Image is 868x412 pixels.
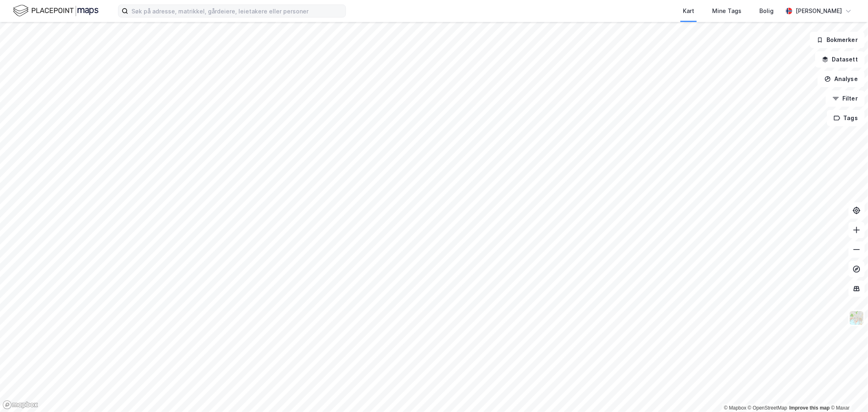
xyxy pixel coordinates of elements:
[849,310,864,326] img: Z
[815,51,865,68] button: Datasett
[724,405,746,411] a: Mapbox
[712,6,741,16] div: Mine Tags
[826,90,865,107] button: Filter
[683,6,694,16] div: Kart
[759,6,774,16] div: Bolig
[128,5,345,17] input: Søk på adresse, matrikkel, gårdeiere, leietakere eller personer
[748,405,787,411] a: OpenStreetMap
[810,32,865,48] button: Bokmerker
[827,373,868,412] iframe: Chat Widget
[827,110,865,126] button: Tags
[2,400,38,410] a: Mapbox homepage
[789,405,830,411] a: Improve this map
[13,4,98,18] img: logo.f888ab2527a4732fd821a326f86c7f29.svg
[796,6,842,16] div: [PERSON_NAME]
[827,373,868,412] div: Kontrollprogram for chat
[818,71,865,87] button: Analyse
